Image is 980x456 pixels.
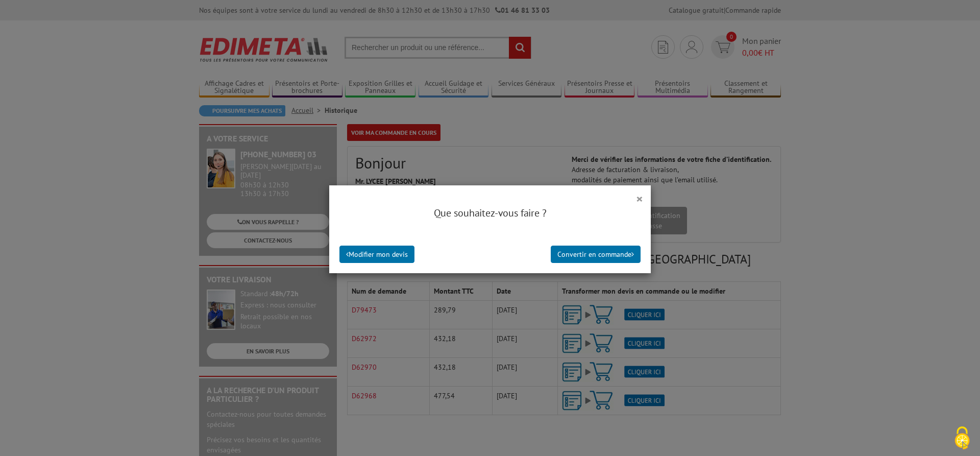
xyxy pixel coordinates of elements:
[636,192,643,205] button: ×
[339,246,414,263] button: Modifier mon devis
[944,421,980,456] button: Cookies (fenêtre modale)
[551,246,641,263] button: Convertir en commande
[949,425,975,451] img: Cookies (fenêtre modale)
[339,206,641,221] h4: Que souhaitez-vous faire ?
